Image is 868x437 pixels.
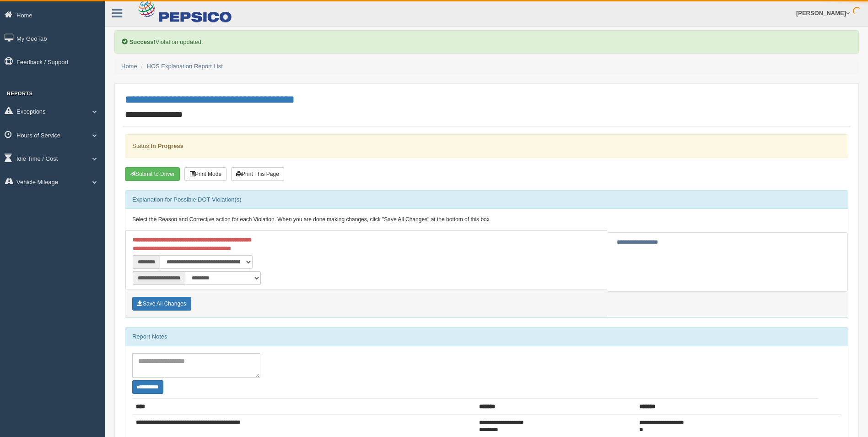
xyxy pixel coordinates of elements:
button: Print Mode [184,167,226,181]
button: Save [132,297,191,311]
div: Status: [125,134,848,158]
button: Change Filter Options [132,380,163,394]
div: Report Notes [125,328,848,346]
b: Success! [129,38,156,45]
a: HOS Explanation Report List [147,63,223,70]
strong: In Progress [151,142,183,149]
a: Home [121,63,137,70]
button: Print This Page [231,167,284,181]
div: Violation updated. [114,30,859,54]
div: Explanation for Possible DOT Violation(s) [125,191,848,209]
div: Select the Reason and Corrective action for each Violation. When you are done making changes, cli... [125,209,848,231]
button: Submit To Driver [125,167,180,181]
